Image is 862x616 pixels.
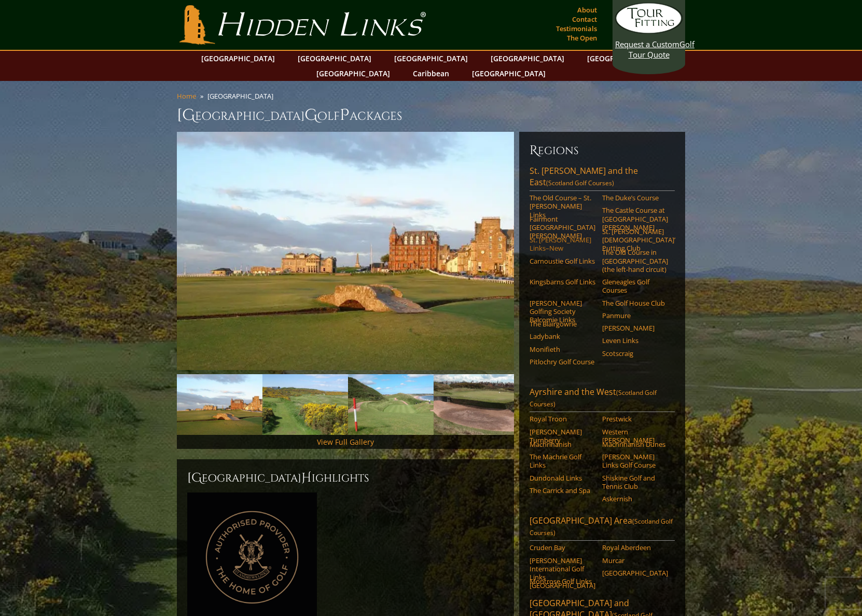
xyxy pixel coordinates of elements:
span: P [340,105,350,126]
a: Scotscraig [602,349,668,358]
a: Shiskine Golf and Tennis Club [602,474,668,491]
a: Home [177,91,196,101]
a: Contact [569,12,600,26]
a: St. [PERSON_NAME] Links–New [530,236,595,253]
a: [GEOGRAPHIC_DATA] [485,51,569,66]
h1: [GEOGRAPHIC_DATA] olf ackages [177,105,685,126]
a: About [575,3,600,17]
a: [PERSON_NAME] Links Golf Course [602,453,668,470]
a: Askernish [602,495,668,503]
a: St. [PERSON_NAME] [DEMOGRAPHIC_DATA]’ Putting Club [602,227,668,253]
a: The Blairgowrie [530,320,595,328]
h2: [GEOGRAPHIC_DATA] ighlights [187,470,504,486]
a: The Old Course – St. [PERSON_NAME] Links [530,194,595,219]
a: The Carrick and Spa [530,486,595,495]
a: [GEOGRAPHIC_DATA] [389,51,473,66]
span: (Scotland Golf Courses) [546,179,614,187]
span: G [304,105,317,126]
a: Panmure [602,311,668,320]
a: Testimonials [553,21,600,36]
a: Monifieth [530,345,595,353]
a: Request a CustomGolf Tour Quote [615,3,683,60]
a: The Machrie Golf Links [530,453,595,470]
a: The Open [564,31,600,45]
a: Royal Aberdeen [602,543,668,552]
a: Leven Links [602,336,668,345]
a: Western [PERSON_NAME] [602,428,668,445]
a: View Full Gallery [317,437,374,447]
span: Request a Custom [615,39,679,49]
a: Carnoustie Golf Links [530,257,595,265]
a: [GEOGRAPHIC_DATA] [467,66,551,81]
a: Gleneagles Golf Courses [602,278,668,295]
a: [GEOGRAPHIC_DATA] [196,51,280,66]
span: H [301,470,312,486]
a: Kingsbarns Golf Links [530,278,595,286]
a: Ladybank [530,332,595,340]
a: Dundonald Links [530,474,595,482]
a: The Golf House Club [602,299,668,307]
a: Pitlochry Golf Course [530,358,595,366]
h6: Regions [530,142,675,159]
a: Fairmont [GEOGRAPHIC_DATA][PERSON_NAME] [530,215,595,240]
a: The Old Course in [GEOGRAPHIC_DATA] (the left-hand circuit) [602,248,668,273]
a: Ayrshire and the West(Scotland Golf Courses) [530,386,675,412]
a: Machrihanish Dunes [602,440,668,448]
a: [GEOGRAPHIC_DATA] [602,569,668,577]
a: [GEOGRAPHIC_DATA] [293,51,377,66]
a: Montrose Golf Links [530,577,595,585]
a: [PERSON_NAME] [602,324,668,332]
a: [GEOGRAPHIC_DATA] [311,66,395,81]
a: [PERSON_NAME] Turnberry [530,428,595,445]
a: The Castle Course at [GEOGRAPHIC_DATA][PERSON_NAME] [602,206,668,231]
a: The Duke’s Course [602,194,668,202]
a: [PERSON_NAME] Golfing Society Balcomie Links [530,299,595,324]
a: Caribbean [408,66,454,81]
li: [GEOGRAPHIC_DATA] [207,91,277,101]
a: Prestwick [602,415,668,423]
a: [GEOGRAPHIC_DATA] Area(Scotland Golf Courses) [530,515,675,541]
a: [PERSON_NAME] International Golf Links [GEOGRAPHIC_DATA] [530,556,595,590]
a: [GEOGRAPHIC_DATA] [582,51,666,66]
a: Murcar [602,556,668,565]
a: Royal Troon [530,415,595,423]
a: St. [PERSON_NAME] and the East(Scotland Golf Courses) [530,165,675,191]
a: Machrihanish [530,440,595,448]
a: Cruden Bay [530,543,595,552]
